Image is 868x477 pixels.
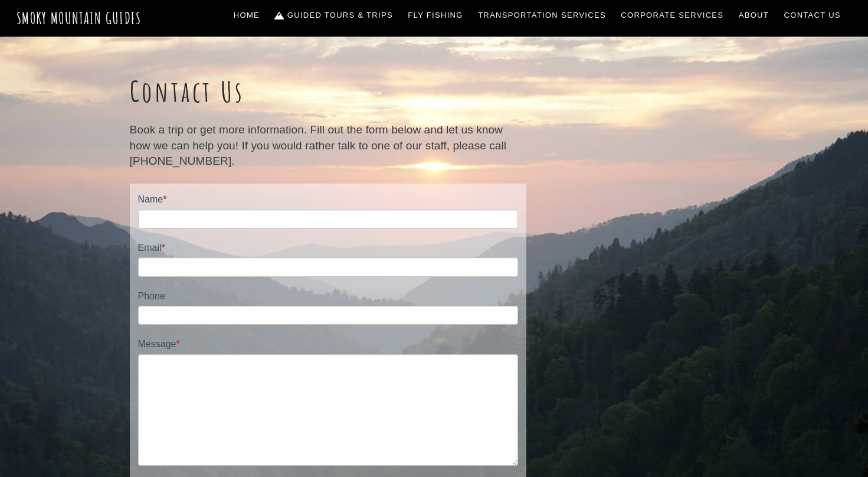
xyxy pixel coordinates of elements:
[779,3,846,28] a: Contact Us
[130,74,526,109] h1: Contact Us
[17,8,142,28] a: Smoky Mountain Guides
[473,3,610,28] a: Transportation Services
[229,3,264,28] a: Home
[138,240,518,257] label: Email
[138,289,518,306] label: Phone
[404,3,468,28] a: Fly Fishing
[138,192,518,209] label: Name
[130,122,526,169] p: Book a trip or get more information. Fill out the form below and let us know how we can help you!...
[617,3,729,28] a: Corporate Services
[270,3,398,28] a: Guided Tours & Trips
[734,3,774,28] a: About
[138,336,518,354] label: Message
